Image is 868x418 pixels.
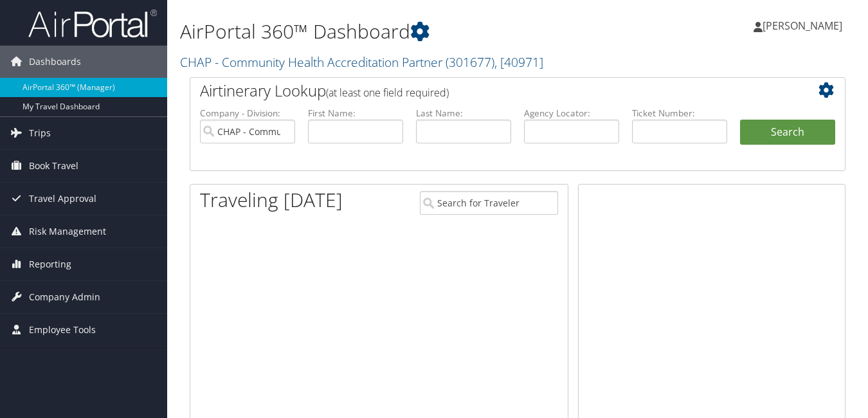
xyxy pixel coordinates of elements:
[29,314,96,346] span: Employee Tools
[200,186,343,214] h1: Traveling [DATE]
[308,107,403,120] label: First Name:
[29,150,78,182] span: Book Travel
[416,107,511,120] label: Last Name:
[326,86,449,100] span: (at least one field required)
[29,215,106,248] span: Risk Management
[494,53,543,71] span: , [ 40971 ]
[28,8,157,39] img: airportal-logo.png
[200,80,781,102] h2: Airtinerary Lookup
[763,19,842,33] span: [PERSON_NAME]
[180,53,543,71] a: CHAP - Community Health Accreditation Partner
[524,107,619,120] label: Agency Locator:
[29,117,51,149] span: Trips
[180,18,630,45] h1: AirPortal 360™ Dashboard
[740,120,835,145] button: Search
[754,6,855,45] a: [PERSON_NAME]
[29,46,81,78] span: Dashboards
[29,183,96,215] span: Travel Approval
[632,107,727,120] label: Ticket Number:
[29,281,100,313] span: Company Admin
[200,107,295,120] label: Company - Division:
[420,191,557,215] input: Search for Traveler
[29,248,71,280] span: Reporting
[446,53,494,71] span: ( 301677 )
